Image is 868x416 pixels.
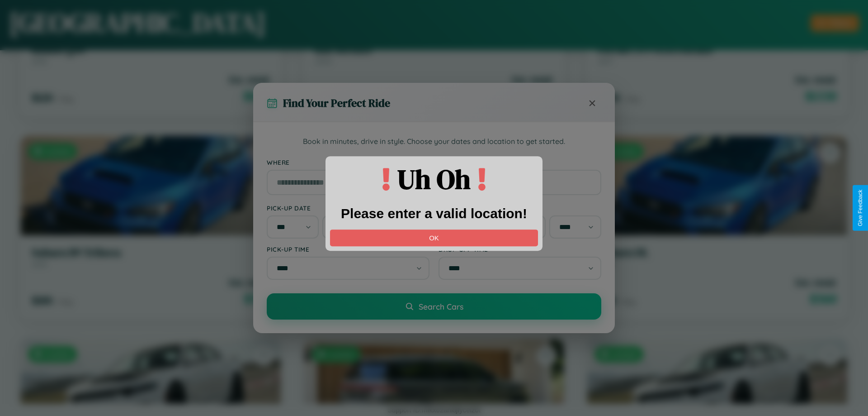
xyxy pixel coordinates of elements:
[439,204,601,212] label: Drop-off Date
[439,245,601,253] label: Drop-off Time
[419,301,463,311] span: Search Cars
[283,96,390,110] h3: Find Your Perfect Ride
[267,204,429,212] label: Pick-up Date
[267,158,601,166] label: Where
[267,245,429,253] label: Pick-up Time
[267,136,601,148] p: Book in minutes, drive in style. Choose your dates and location to get started.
